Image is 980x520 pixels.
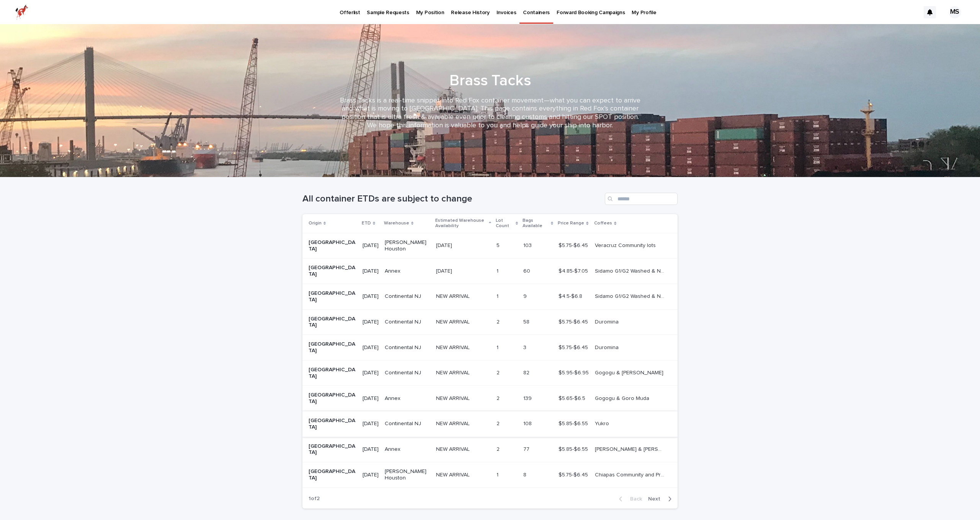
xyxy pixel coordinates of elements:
[309,290,356,303] p: [GEOGRAPHIC_DATA]
[613,496,645,502] button: Back
[385,421,430,427] p: Continental NJ
[309,418,356,431] p: [GEOGRAPHIC_DATA]
[595,394,651,402] p: Gogogu & Goro Muda
[523,317,531,325] p: 58
[363,421,379,427] p: [DATE]
[595,445,667,453] p: [PERSON_NAME] & [PERSON_NAME]
[436,241,454,249] p: [DATE]
[385,468,430,481] p: [PERSON_NAME] Houston
[436,317,471,325] p: NEW ARRIVAL
[436,470,471,478] p: NEW ARRIVAL
[559,241,590,249] p: $5.75-$6.45
[523,216,549,231] p: Bags Available
[626,496,642,502] span: Back
[497,419,501,427] p: 2
[497,317,501,325] p: 2
[302,233,678,258] tr: [GEOGRAPHIC_DATA][DATE][PERSON_NAME] Houston[DATE][DATE] 55 103103 $5.75-$6.45$5.75-$6.45 Veracru...
[436,292,471,300] p: NEW ARRIVAL
[559,292,584,300] p: $4.5-$6.8
[436,419,471,427] p: NEW ARRIVAL
[523,368,531,376] p: 82
[363,370,379,376] p: [DATE]
[523,292,528,300] p: 9
[309,367,356,380] p: [GEOGRAPHIC_DATA]
[559,266,590,275] p: $4.85-$7.05
[309,316,356,329] p: [GEOGRAPHIC_DATA]
[309,468,356,481] p: [GEOGRAPHIC_DATA]
[309,265,356,278] p: [GEOGRAPHIC_DATA]
[385,268,430,275] p: Annex
[309,341,356,354] p: [GEOGRAPHIC_DATA]
[302,335,678,361] tr: [GEOGRAPHIC_DATA][DATE]Continental NJNEW ARRIVALNEW ARRIVAL 11 33 $5.75-$6.45$5.75-$6.45 Duromina...
[363,395,379,402] p: [DATE]
[595,241,657,249] p: Veracruz Community lots
[363,242,379,249] p: [DATE]
[497,470,500,478] p: 1
[362,219,371,227] p: ETD
[523,343,528,351] p: 3
[309,239,356,252] p: [GEOGRAPHIC_DATA]
[559,470,590,478] p: $5.75-$6.45
[384,219,409,227] p: Warehouse
[385,370,430,376] p: Continental NJ
[309,443,356,456] p: [GEOGRAPHIC_DATA]
[363,268,379,275] p: [DATE]
[302,489,326,508] p: 1 of 2
[363,472,379,478] p: [DATE]
[436,445,471,453] p: NEW ARRIVAL
[497,343,500,351] p: 1
[558,219,584,227] p: Price Range
[309,392,356,405] p: [GEOGRAPHIC_DATA]
[302,411,678,437] tr: [GEOGRAPHIC_DATA][DATE]Continental NJNEW ARRIVALNEW ARRIVAL 22 108108 $5.85-$6.55$5.85-$6.55 Yukr...
[496,216,514,231] p: Lot Count
[302,462,678,488] tr: [GEOGRAPHIC_DATA][DATE][PERSON_NAME] HoustonNEW ARRIVALNEW ARRIVAL 11 88 $5.75-$6.45$5.75-$6.45 C...
[497,368,501,376] p: 2
[497,394,501,402] p: 2
[645,496,678,502] button: Next
[363,319,379,325] p: [DATE]
[302,437,678,462] tr: [GEOGRAPHIC_DATA][DATE]AnnexNEW ARRIVALNEW ARRIVAL 22 7777 $5.85-$6.55$5.85-$6.55 [PERSON_NAME] &...
[559,317,590,325] p: $5.75-$6.45
[385,293,430,300] p: Continental NJ
[523,419,533,427] p: 108
[363,446,379,453] p: [DATE]
[595,368,665,376] p: Gogogu & [PERSON_NAME]
[15,5,28,20] img: zttTXibQQrCfv9chImQE
[523,470,528,478] p: 8
[436,343,471,351] p: NEW ARRIVAL
[523,394,533,402] p: 139
[385,319,430,325] p: Continental NJ
[337,97,643,130] p: Brass Tacks is a real-time snippet into Red Fox container movement—what you can expect to arrive ...
[595,343,620,351] p: Duromina
[559,394,587,402] p: $5.65-$6.5
[302,193,602,205] h1: All container ETDs are subject to change
[497,241,501,249] p: 5
[605,193,678,205] input: Search
[595,266,667,275] p: Sidamo G1/G2 Washed & Naturals
[559,445,590,453] p: $5.85-$6.55
[385,395,430,402] p: Annex
[523,266,532,275] p: 60
[595,470,667,478] p: Chiapas Community and Producer lots
[595,292,667,300] p: Sidamo G1/G2 Washed & Naturals
[523,445,531,453] p: 77
[949,6,961,18] div: MS
[497,292,500,300] p: 1
[436,266,454,275] p: [DATE]
[436,368,471,376] p: NEW ARRIVAL
[435,216,487,231] p: Estimated Warehouse Availability
[559,419,590,427] p: $5.85-$6.55
[302,386,678,411] tr: [GEOGRAPHIC_DATA][DATE]AnnexNEW ARRIVALNEW ARRIVAL 22 139139 $5.65-$6.5$5.65-$6.5 Gogogu & Goro M...
[559,368,590,376] p: $5.95-$6.95
[436,394,471,402] p: NEW ARRIVAL
[363,293,379,300] p: [DATE]
[302,360,678,386] tr: [GEOGRAPHIC_DATA][DATE]Continental NJNEW ARRIVALNEW ARRIVAL 22 8282 $5.95-$6.95$5.95-$6.95 Gogogu...
[559,343,590,351] p: $5.75-$6.45
[302,258,678,284] tr: [GEOGRAPHIC_DATA][DATE]Annex[DATE][DATE] 11 6060 $4.85-$7.05$4.85-$7.05 Sidamo G1/G2 Washed & Nat...
[497,266,500,275] p: 1
[302,71,678,90] h1: Brass Tacks
[385,239,430,252] p: [PERSON_NAME] Houston
[595,317,620,325] p: Duromina
[595,419,611,427] p: Yukro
